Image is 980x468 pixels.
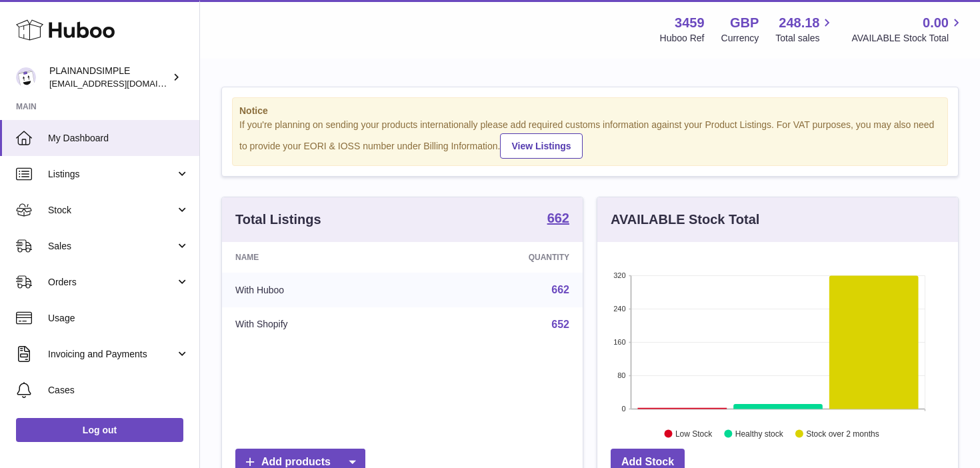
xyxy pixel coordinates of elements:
strong: 3459 [675,14,705,32]
td: With Shopify [222,307,417,342]
h3: Total Listings [235,211,321,229]
text: Healthy stock [735,429,784,438]
span: Listings [48,168,175,181]
span: 0.00 [923,14,949,32]
a: 662 [551,284,569,295]
div: If you're planning on sending your products internationally please add required customs informati... [239,119,941,159]
a: 652 [551,319,569,330]
th: Quantity [417,242,583,273]
strong: 662 [547,211,569,225]
span: Sales [48,240,175,253]
text: 0 [621,405,625,413]
a: View Listings [500,133,582,159]
span: [EMAIL_ADDRESS][DOMAIN_NAME] [49,78,196,89]
span: Invoicing and Payments [48,348,175,361]
span: Orders [48,276,175,289]
a: 662 [547,211,569,227]
span: Stock [48,204,175,217]
span: Cases [48,384,189,397]
a: 248.18 Total sales [775,14,835,45]
a: 0.00 AVAILABLE Stock Total [851,14,964,45]
h3: AVAILABLE Stock Total [611,211,759,229]
div: Huboo Ref [660,32,705,45]
img: duco@plainandsimple.com [16,67,36,87]
div: PLAINANDSIMPLE [49,65,169,90]
div: Currency [721,32,759,45]
text: 80 [617,371,625,379]
span: 248.18 [779,14,819,32]
text: 160 [613,338,625,346]
a: Log out [16,418,183,442]
strong: Notice [239,105,941,117]
text: 240 [613,305,625,313]
text: 320 [613,271,625,279]
strong: GBP [730,14,759,32]
span: AVAILABLE Stock Total [851,32,964,45]
span: Total sales [775,32,835,45]
text: Low Stock [675,429,713,438]
span: Usage [48,312,189,325]
td: With Huboo [222,273,417,307]
th: Name [222,242,417,273]
span: My Dashboard [48,132,189,145]
text: Stock over 2 months [806,429,879,438]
